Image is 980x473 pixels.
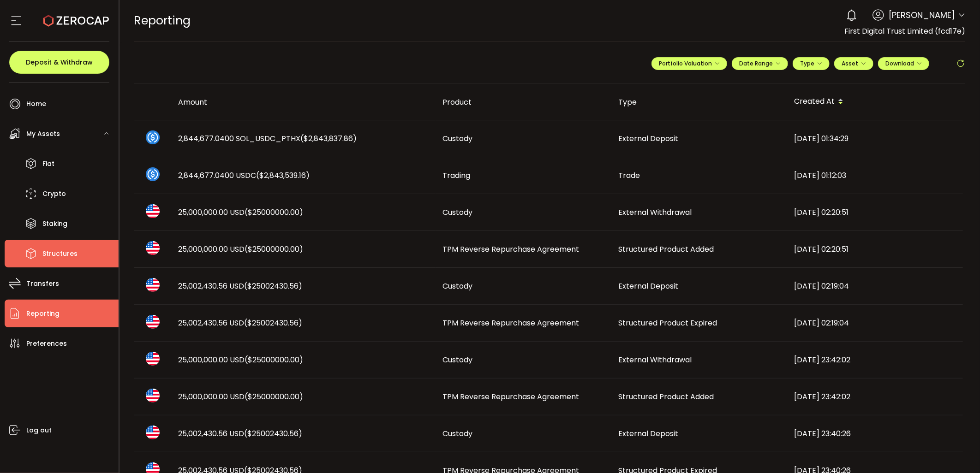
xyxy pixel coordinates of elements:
[26,277,59,290] span: Transfers
[245,428,303,439] span: ($25002430.56)
[146,204,160,218] img: usd_portfolio.svg
[179,428,303,439] span: 25,002,430.56 USD
[834,57,873,70] button: Asset
[257,170,310,181] span: ($2,843,539.16)
[443,133,473,144] span: Custody
[842,59,858,67] span: Asset
[42,157,54,171] span: Fiat
[179,281,303,291] span: 25,002,430.56 USD
[793,57,830,70] button: Type
[245,244,304,254] span: ($25000000.00)
[844,26,965,36] span: First Digital Trust Limited (fcd17e)
[146,315,160,329] img: usd_portfolio.svg
[179,318,303,328] span: 25,002,430.56 USD
[179,207,304,218] span: 25,000,000.00 USD
[436,97,611,107] div: Product
[26,127,60,141] span: My Assets
[42,247,78,260] span: Structures
[787,281,963,291] div: [DATE] 02:19:04
[619,355,692,365] span: External Withdrawal
[443,318,580,328] span: TPM Reverse Repurchase Agreement
[443,391,580,402] span: TPM Reverse Repurchase Agreement
[651,57,727,70] button: Portfolio Valuation
[889,9,955,21] span: [PERSON_NAME]
[179,133,357,144] span: 2,844,677.0400 SOL_USDC_PTHX
[146,278,160,292] img: usd_portfolio.svg
[9,51,109,74] button: Deposit & Withdraw
[619,170,640,181] span: Trade
[26,97,46,111] span: Home
[179,355,304,365] span: 25,000,000.00 USD
[146,241,160,255] img: usd_portfolio.svg
[301,133,357,144] span: ($2,843,837.86)
[619,428,679,439] span: External Deposit
[443,355,473,365] span: Custody
[787,428,963,439] div: [DATE] 23:40:26
[619,281,679,291] span: External Deposit
[885,59,922,67] span: Download
[146,130,160,144] img: sol_usdc_pthx_portfolio.png
[619,244,714,254] span: Structured Product Added
[42,187,66,201] span: Crypto
[443,244,580,254] span: TPM Reverse Repurchase Agreement
[245,391,304,402] span: ($25000000.00)
[787,244,963,254] div: [DATE] 02:20:51
[245,318,303,328] span: ($25002430.56)
[179,391,304,402] span: 25,000,000.00 USD
[443,428,473,439] span: Custody
[179,244,304,254] span: 25,000,000.00 USD
[787,355,963,365] div: [DATE] 23:42:02
[245,281,303,291] span: ($25002430.56)
[26,307,60,320] span: Reporting
[171,97,436,107] div: Amount
[42,217,67,231] span: Staking
[26,337,67,350] span: Preferences
[619,133,679,144] span: External Deposit
[611,97,787,107] div: Type
[134,12,191,29] span: Reporting
[659,59,720,67] span: Portfolio Valuation
[146,389,160,402] img: usd_portfolio.svg
[443,207,473,218] span: Custody
[245,355,304,365] span: ($25000000.00)
[787,94,963,110] div: Created At
[739,59,781,67] span: Date Range
[443,281,473,291] span: Custody
[619,207,692,218] span: External Withdrawal
[787,207,963,218] div: [DATE] 02:20:51
[146,352,160,366] img: usd_portfolio.svg
[179,170,310,181] span: 2,844,677.0400 USDC
[26,59,93,65] span: Deposit & Withdraw
[245,207,304,218] span: ($25000000.00)
[787,170,963,181] div: [DATE] 01:12:03
[26,424,52,437] span: Log out
[619,391,714,402] span: Structured Product Added
[732,57,788,70] button: Date Range
[934,429,980,473] iframe: Chat Widget
[443,170,471,181] span: Trading
[619,318,717,328] span: Structured Product Expired
[787,391,963,402] div: [DATE] 23:42:02
[787,318,963,328] div: [DATE] 02:19:04
[800,59,822,67] span: Type
[146,167,160,181] img: usdc_portfolio.svg
[878,57,929,70] button: Download
[787,133,963,144] div: [DATE] 01:34:29
[146,426,160,439] img: usd_portfolio.svg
